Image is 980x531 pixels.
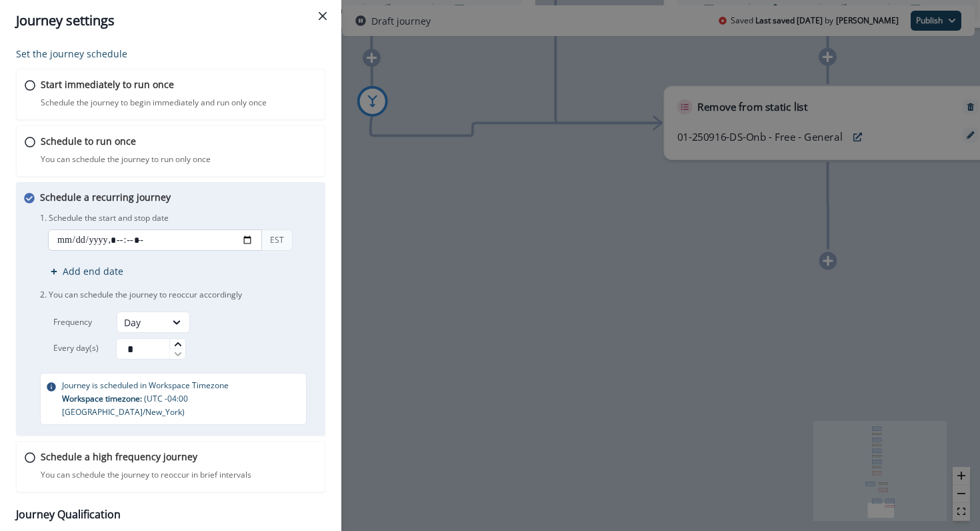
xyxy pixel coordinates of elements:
[62,393,144,404] span: Workspace timezone:
[16,508,325,521] h3: Journey Qualification
[312,5,333,27] button: Close
[62,379,301,419] p: Journey is scheduled in Workspace Timezone ( UTC -04:00 [GEOGRAPHIC_DATA]/New_York )
[53,338,111,354] p: Every day(s)
[53,316,117,328] p: Frequency
[41,134,136,148] p: Schedule to run once
[16,11,325,31] div: Journey settings
[41,469,251,481] p: You can schedule the journey to reoccur in brief intervals
[124,316,159,330] div: Day
[41,153,211,165] p: You can schedule the journey to run only once
[63,264,123,278] p: Add end date
[41,97,267,109] p: Schedule the journey to begin immediately and run only once
[40,284,320,306] p: 2. You can schedule the journey to reoccur accordingly
[261,229,293,251] div: EST
[41,77,174,91] p: Start immediately to run once
[40,190,171,204] p: Schedule a recurring journey
[16,47,325,61] p: Set the journey schedule
[41,450,197,464] p: Schedule a high frequency journey
[40,212,320,224] p: 1. Schedule the start and stop date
